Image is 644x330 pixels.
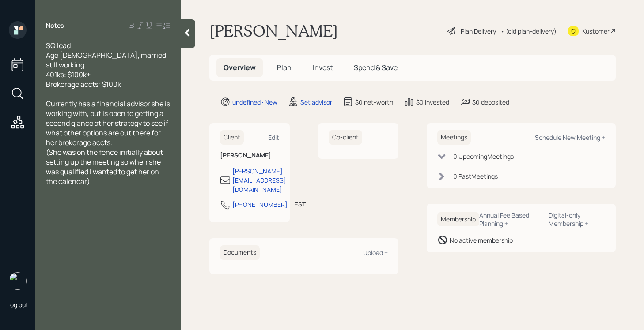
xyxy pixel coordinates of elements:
[355,97,393,107] div: $0 net-worth
[46,70,91,79] span: 401ks: $100k+
[7,300,28,309] div: Log out
[354,63,398,72] span: Spend & Save
[46,79,121,89] span: Brokerage accts: $100k
[313,63,333,72] span: Invest
[500,26,557,36] div: • (old plan-delivery)
[453,152,514,161] div: 0 Upcoming Meeting s
[472,97,509,107] div: $0 deposited
[232,166,286,194] div: [PERSON_NAME][EMAIL_ADDRESS][DOMAIN_NAME]
[220,245,260,260] h6: Documents
[9,272,27,290] img: retirable_logo.png
[329,130,362,145] h6: Co-client
[295,199,306,209] div: EST
[232,97,277,107] div: undefined · New
[46,41,71,50] span: SQ lead
[363,248,388,257] div: Upload +
[437,130,471,145] h6: Meetings
[582,26,610,36] div: Kustomer
[209,21,338,41] h1: [PERSON_NAME]
[277,63,292,72] span: Plan
[300,97,332,107] div: Set advisor
[450,236,513,245] div: No active membership
[224,63,256,72] span: Overview
[461,26,496,36] div: Plan Delivery
[268,133,279,142] div: Edit
[46,99,171,147] span: Currently has a financial advisor she is working with, but is open to getting a second glance at ...
[220,130,244,145] h6: Client
[535,133,605,142] div: Schedule New Meeting +
[437,212,479,227] h6: Membership
[46,50,167,70] span: Age [DEMOGRAPHIC_DATA], married still working
[46,147,164,186] span: (She was on the fence initially about setting up the meeting so when she was qualified I wanted t...
[220,152,279,159] h6: [PERSON_NAME]
[549,211,605,228] div: Digital-only Membership +
[416,97,449,107] div: $0 invested
[453,172,498,181] div: 0 Past Meeting s
[232,200,288,209] div: [PHONE_NUMBER]
[46,21,64,30] label: Notes
[479,211,542,228] div: Annual Fee Based Planning +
